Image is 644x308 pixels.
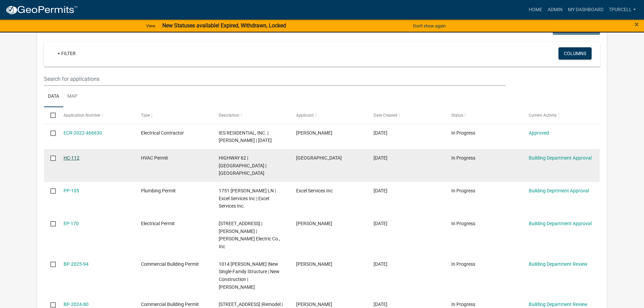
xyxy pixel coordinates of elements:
a: Building Deprtment Approval [529,188,589,193]
span: Susan Howell [296,221,332,226]
span: Excel Services Inc [296,188,333,193]
a: Building Department Approval [529,221,592,226]
span: Application Number [64,113,100,118]
button: Close [635,20,639,28]
span: Electrical Permit [141,221,175,226]
datatable-header-cell: Application Number [57,107,135,123]
a: Approved [529,130,549,136]
span: Date Created [374,113,397,118]
span: Babak Noory [296,130,332,136]
span: Commercial Building Permit [141,261,199,267]
a: Map [63,86,81,108]
datatable-header-cell: Description [212,107,289,123]
a: HC-112 [64,155,79,161]
a: BP-2024-80 [64,302,89,307]
a: BP-2025-94 [64,261,89,267]
span: 1014 THOMPSON |New Single-Family Structure | New Construction | Emily Estes [219,261,280,290]
span: IES RESIDENTIAL, INC. | Babak Noory | 10/01/2025 [219,130,272,143]
a: Building Department Approval [529,155,592,161]
a: Building Department Review [529,261,588,267]
span: HIGHWAY 62 | KENTUCKIANA COMFORT CENTER | Kentuckiana Comfort Center [219,155,266,176]
span: 08/18/2025 [374,155,387,161]
span: In Progress [451,302,475,307]
span: Current Activity [529,113,557,118]
a: + Filter [52,47,81,60]
datatable-header-cell: Status [445,107,522,123]
span: Emily Estes [296,261,332,267]
span: × [635,20,639,29]
a: Data [44,86,63,108]
button: Columns [558,47,592,60]
span: 08/20/2025 [374,130,387,136]
span: In Progress [451,221,475,226]
a: View [143,20,158,31]
span: 12/05/2024 [374,302,387,307]
span: HVAC Permit [141,155,168,161]
span: 08/13/2025 [374,188,387,193]
span: Applicant [296,113,314,118]
strong: New Statuses available! Expired, Withdrawn, Locked [162,22,286,29]
span: Commercial Building Permit [141,302,199,307]
span: KENTUCKIANA COMFORT CENTER [296,155,342,161]
span: 8334 locust dr | Susan Howell | Morris Electric Co., Inc [219,221,280,249]
datatable-header-cell: Current Activity [522,107,600,123]
datatable-header-cell: Date Created [367,107,445,123]
span: Sara Caffrey [296,302,332,307]
button: Don't show again [410,20,448,31]
datatable-header-cell: Applicant [290,107,367,123]
input: Search for applications [44,72,505,86]
a: Building Department Review [529,302,588,307]
a: EP-170 [64,221,79,226]
span: In Progress [451,188,475,193]
span: 07/11/2025 [374,261,387,267]
span: Status [451,113,463,118]
span: Type [141,113,150,118]
span: In Progress [451,155,475,161]
span: Plumbing Permit [141,188,176,193]
span: Electrical Contractor [141,130,184,136]
span: 07/30/2025 [374,221,387,226]
a: Home [526,3,545,16]
a: PP-105 [64,188,79,193]
a: ECR-2022-466630 [64,130,102,136]
a: Tpurcell [606,3,639,16]
a: Admin [545,3,565,16]
a: My Dashboard [565,3,606,16]
span: In Progress [451,261,475,267]
span: In Progress [451,130,475,136]
datatable-header-cell: Type [135,107,212,123]
span: 1751 PENNY MARTIN LN | Excel Services Inc | Excel Services Inc. [219,188,276,209]
datatable-header-cell: Select [44,107,57,123]
span: Description [219,113,239,118]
